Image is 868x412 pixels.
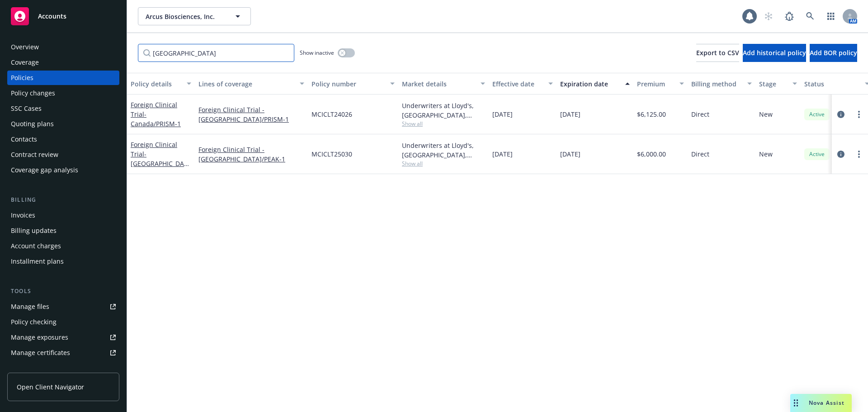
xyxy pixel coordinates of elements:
[398,73,489,95] button: Market details
[198,145,304,164] a: Foreign Clinical Trial - [GEOGRAPHIC_DATA]/PEAK-1
[696,44,739,62] button: Export to CSV
[808,110,826,118] span: Active
[691,79,742,89] div: Billing method
[7,361,119,375] a: Manage claims
[804,79,859,89] div: Status
[131,140,188,177] a: Foreign Clinical Trial
[809,399,844,407] span: Nova Assist
[759,79,787,89] div: Stage
[780,7,798,25] a: Report a Bug
[7,195,119,204] div: Billing
[691,149,709,159] span: Direct
[560,109,580,119] span: [DATE]
[7,299,119,314] a: Manage files
[402,101,485,120] div: Underwriters at Lloyd's, [GEOGRAPHIC_DATA], [PERSON_NAME] of [GEOGRAPHIC_DATA], Clinical Trials I...
[402,120,485,128] span: Show all
[131,79,181,89] div: Policy details
[688,73,755,95] button: Billing method
[801,7,819,25] a: Search
[790,394,852,412] button: Nova Assist
[11,132,37,147] div: Contacts
[11,223,57,238] div: Billing updates
[7,254,119,269] a: Installment plans
[492,149,513,159] span: [DATE]
[835,109,846,120] a: circleInformation
[7,208,119,223] a: Invoices
[489,73,557,95] button: Effective date
[696,48,739,57] span: Export to CSV
[7,55,119,70] a: Coverage
[7,40,119,54] a: Overview
[198,105,304,124] a: Foreign Clinical Trial - [GEOGRAPHIC_DATA]/PRISM-1
[755,73,801,95] button: Stage
[311,79,385,89] div: Policy number
[7,346,119,360] a: Manage certificates
[311,109,352,119] span: MCICLT24026
[560,149,580,159] span: [DATE]
[195,73,308,95] button: Lines of coverage
[7,239,119,253] a: Account charges
[11,55,39,70] div: Coverage
[131,150,189,177] span: - [GEOGRAPHIC_DATA]/PEAK-1
[7,315,119,329] a: Policy checking
[637,149,666,159] span: $6,000.00
[38,13,66,20] span: Accounts
[557,73,633,95] button: Expiration date
[854,109,864,120] a: more
[743,48,806,57] span: Add historical policy
[127,73,195,95] button: Policy details
[198,79,294,89] div: Lines of coverage
[637,109,666,119] span: $6,125.00
[7,330,119,345] a: Manage exposures
[300,49,334,57] span: Show inactive
[11,346,70,360] div: Manage certificates
[308,73,398,95] button: Policy number
[11,361,57,375] div: Manage claims
[808,150,826,158] span: Active
[11,71,33,85] div: Policies
[7,101,119,116] a: SSC Cases
[810,48,857,57] span: Add BOR policy
[402,141,485,160] div: Underwriters at Lloyd's, [GEOGRAPHIC_DATA], [PERSON_NAME] of [GEOGRAPHIC_DATA], Clinical Trials I...
[835,149,846,160] a: circleInformation
[7,287,119,296] div: Tools
[11,86,55,100] div: Policy changes
[11,315,57,329] div: Policy checking
[822,7,840,25] a: Switch app
[402,160,485,167] span: Show all
[7,4,119,29] a: Accounts
[7,71,119,85] a: Policies
[11,163,78,177] div: Coverage gap analysis
[11,239,61,253] div: Account charges
[11,40,39,54] div: Overview
[7,86,119,100] a: Policy changes
[7,147,119,162] a: Contract review
[790,394,802,412] div: Drag to move
[131,100,181,128] a: Foreign Clinical Trial
[11,254,64,269] div: Installment plans
[11,117,54,131] div: Quoting plans
[138,44,294,62] input: Filter by keyword...
[11,147,58,162] div: Contract review
[7,132,119,147] a: Contacts
[633,73,688,95] button: Premium
[7,163,119,177] a: Coverage gap analysis
[810,44,857,62] button: Add BOR policy
[7,223,119,238] a: Billing updates
[7,117,119,131] a: Quoting plans
[759,109,773,119] span: New
[11,208,35,223] div: Invoices
[759,149,773,159] span: New
[402,79,475,89] div: Market details
[11,299,49,314] div: Manage files
[637,79,674,89] div: Premium
[11,101,42,116] div: SSC Cases
[138,7,251,25] button: Arcus Biosciences, Inc.
[492,109,513,119] span: [DATE]
[560,79,620,89] div: Expiration date
[743,44,806,62] button: Add historical policy
[759,7,778,25] a: Start snowing
[691,109,709,119] span: Direct
[146,12,224,21] span: Arcus Biosciences, Inc.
